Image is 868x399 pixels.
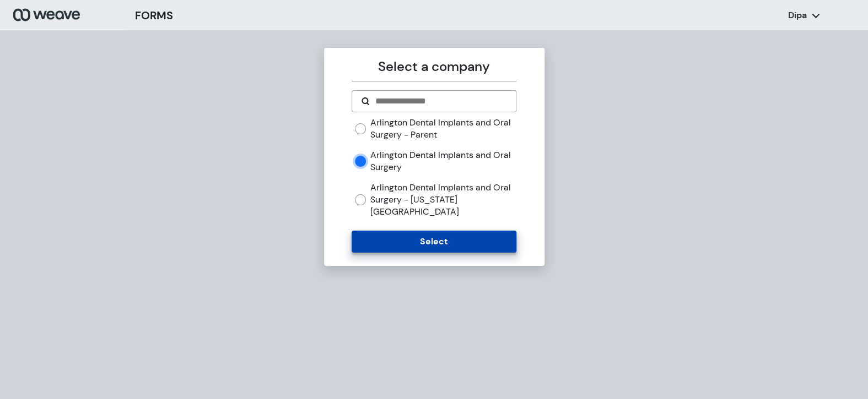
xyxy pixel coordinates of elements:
p: Select a company [352,57,516,76]
button: Select [352,231,516,253]
label: Arlington Dental Implants and Oral Surgery [370,149,516,173]
label: Arlington Dental Implants and Oral Surgery - Parent [370,117,516,140]
p: Dipa [788,9,807,21]
h3: FORMS [135,7,173,24]
input: Search [374,95,507,108]
label: Arlington Dental Implants and Oral Surgery - [US_STATE][GEOGRAPHIC_DATA] [370,182,516,217]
